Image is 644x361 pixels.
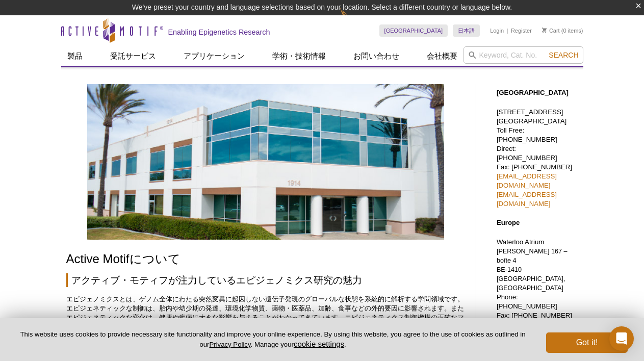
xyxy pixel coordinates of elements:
h1: Active Motifについて [66,252,466,267]
li: | [507,24,508,37]
div: Open Intercom Messenger [609,326,634,351]
strong: [GEOGRAPHIC_DATA] [497,89,569,96]
button: cookie settings [294,340,344,348]
a: 日本語 [453,24,480,37]
a: [EMAIL_ADDRESS][DOMAIN_NAME] [497,172,557,189]
a: 学術・技術情報 [266,46,332,66]
input: Keyword, Cat. No. [463,46,583,64]
a: 受託サービス [104,46,162,66]
h2: Enabling Epigenetics Research [168,28,270,37]
a: Register [511,27,532,34]
img: Change Here [340,8,367,32]
a: お問い合わせ [347,46,405,66]
a: 会社概要 [421,46,463,66]
button: Got it! [546,332,628,353]
strong: Europe [497,219,520,226]
a: Login [490,27,504,34]
span: Search [549,51,578,59]
p: This website uses cookies to provide necessary site functionality and improve your online experie... [16,330,529,349]
a: Privacy Policy [209,341,250,348]
h2: アクティブ・モティフが注力しているエピジェノミクス研究の魅力 [66,273,466,287]
p: エピジェノミクスとは、ゲノム全体にわたる突然変異に起因しない遺伝子発現のグローバルな状態を系統的に解析する学問領域です。エピジェネティックな制御は、胎内や幼少期の発達、環境化学物質、薬物・医薬品... [66,295,466,331]
a: Cart [542,27,560,34]
span: [PERSON_NAME] 167 – boîte 4 BE-1410 [GEOGRAPHIC_DATA], [GEOGRAPHIC_DATA] [497,248,568,292]
li: (0 items) [542,24,583,37]
img: Your Cart [542,28,547,33]
p: [STREET_ADDRESS] [GEOGRAPHIC_DATA] Toll Free: [PHONE_NUMBER] Direct: [PHONE_NUMBER] Fax: [PHONE_N... [497,108,578,209]
a: [EMAIL_ADDRESS][DOMAIN_NAME] [497,191,557,208]
button: Search [546,50,581,60]
a: [GEOGRAPHIC_DATA] [379,24,448,37]
a: アプリケーション [177,46,251,66]
a: 製品 [61,46,89,66]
